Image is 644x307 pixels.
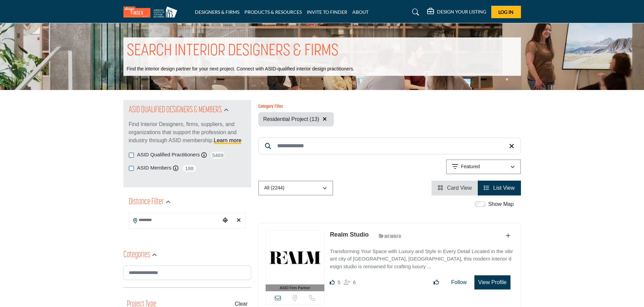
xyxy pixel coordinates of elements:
[123,249,150,261] h2: Categories
[129,196,164,208] h2: Distance Filter
[498,9,514,15] span: Log In
[137,151,200,159] label: ASID Qualified Practitioners
[447,185,472,191] span: Card View
[447,276,471,289] button: Follow
[280,285,310,291] span: ASID Firm Partner
[330,231,369,238] a: Realm Studio
[129,104,222,116] h2: ASID QUALIFIED DESIGNERS & MEMBERS
[493,185,515,191] span: List View
[129,166,134,171] input: ASID Members checkbox
[214,137,241,143] a: Learn more
[438,185,472,191] a: View Card
[330,248,514,271] p: Transforming Your Space with Luxury and Style in Every Detail Located in the vibrant city of [GEO...
[307,9,347,15] a: INVITE TO FINDER
[352,9,369,15] a: ABOUT
[375,232,405,240] img: ASID Members Badge Icon
[264,185,285,191] p: All (2244)
[127,66,354,72] p: Find the interior design partner for your next project. Connect with ASID-qualified interior desi...
[427,8,486,16] div: DESIGN YOUR LISTING
[137,164,172,172] label: ASID Members
[266,231,325,284] img: Realm Studio
[353,279,356,285] span: 6
[432,181,478,195] li: Card View
[266,231,325,291] a: ASID Firm Partner
[244,9,302,15] a: PRODUCTS & RESOURCES
[263,116,319,122] span: Residential Project (13)
[220,213,230,228] div: Choose your current location
[506,233,510,239] a: Add To List
[210,151,225,159] span: 5469
[338,279,340,285] span: 5
[429,276,443,289] button: Like listing
[488,200,514,208] label: Show Map
[344,278,356,286] div: Followers
[258,104,334,110] h6: Category Filter
[129,153,134,158] input: ASID Qualified Practitioners checkbox
[461,163,480,170] p: Featured
[129,214,220,227] input: Search Location
[474,275,510,289] button: View Profile
[182,164,197,173] span: 188
[195,9,239,15] a: DESIGNERS & FIRMS
[437,9,486,15] h5: DESIGN YOUR LISTING
[127,41,339,62] h1: SEARCH INTERIOR DESIGNERS & FIRMS
[491,6,521,18] button: Log In
[123,6,181,18] img: Site Logo
[258,181,333,195] button: All (2244)
[258,137,521,154] input: Search Keyword
[129,120,246,145] p: Find Interior Designers, firms, suppliers, and organizations that support the profession and indu...
[406,7,423,18] a: Search
[234,213,244,228] div: Clear search location
[478,181,521,195] li: List View
[484,185,515,191] a: View List
[330,244,514,271] a: Transforming Your Space with Luxury and Style in Every Detail Located in the vibrant city of [GEO...
[330,230,369,239] p: Realm Studio
[446,159,521,174] button: Featured
[123,266,251,280] input: Search Category
[330,280,335,285] i: Likes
